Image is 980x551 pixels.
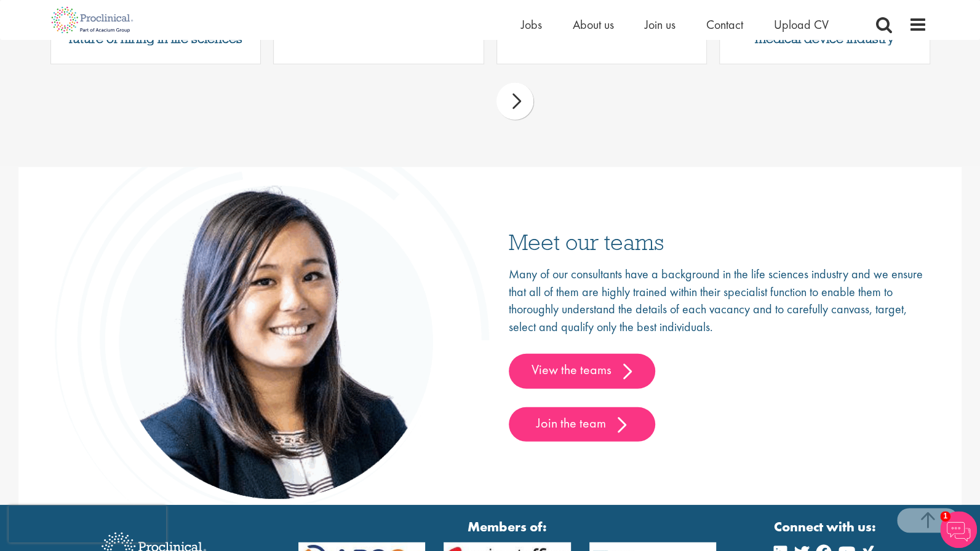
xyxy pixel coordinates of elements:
[774,517,878,536] strong: Connect with us:
[54,123,490,532] img: people
[9,506,166,542] iframe: reCAPTCHA
[496,83,533,120] div: next
[940,511,977,548] img: Chatbot
[509,230,927,253] h3: Meet our teams
[645,17,675,33] a: Join us
[509,354,655,388] a: View the teams
[573,17,614,33] a: About us
[298,517,717,536] strong: Members of:
[509,407,655,442] a: Join the team
[940,511,950,522] span: 1
[706,17,743,33] a: Contact
[509,265,927,442] div: Many of our consultants have a background in the life sciences industry and we ensure that all of...
[774,17,829,33] a: Upload CV
[521,17,542,33] a: Jobs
